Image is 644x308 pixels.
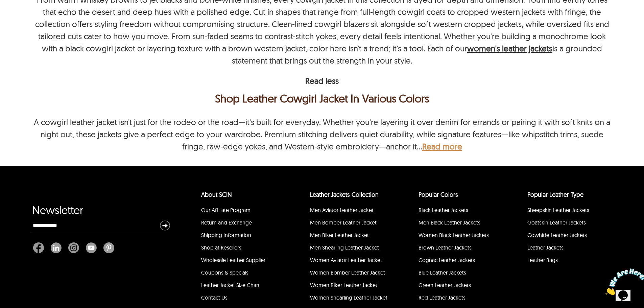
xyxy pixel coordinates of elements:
[526,205,609,217] li: Sheepskin Leather Jackets
[201,294,228,301] a: Contact Us
[526,217,609,230] li: Goatskin Leather Jackets
[33,242,47,253] a: Facebook
[201,191,232,198] a: About SCIN
[418,255,500,267] li: Cognac Leather Jackets
[200,217,282,230] li: Return and Exchange
[602,266,644,298] iframe: chat widget
[201,282,260,288] a: Leather Jacket Size Chart
[200,242,282,255] li: Shop at Resellers
[310,257,382,263] a: Women Aviator Leather Jacket
[47,242,65,253] a: Linkedin
[310,191,379,198] a: Leather Jackets Collection
[419,191,458,198] a: popular leather jacket colors
[419,282,471,288] a: Green Leather Jackets
[82,242,100,253] a: Youtube
[310,269,385,276] a: Women Bomber Leather Jacket
[419,257,475,263] a: Cognac Leather Jackets
[527,207,589,213] a: Sheepskin Leather Jackets
[33,242,44,253] img: Facebook
[526,255,609,267] li: Leather Bags
[34,90,610,106] div: Shop Leather Cowgirl Jacket In Various Colors
[201,244,241,251] a: Shop at Resellers
[309,255,391,267] li: Women Aviator Leather Jacket
[418,267,500,280] li: Blue Leather Jackets
[309,280,391,292] li: Women Biker Leather Jacket
[310,207,374,213] a: Men Aviator Leather Jacket
[419,219,480,226] a: Men Black Leather Jackets
[527,191,583,198] a: Popular Leather Type
[200,292,282,305] li: Contact Us
[419,244,472,251] a: Brown Leather Jackets
[310,219,377,226] a: Men Bomber Leather Jacket
[419,294,466,301] a: Red Leather Jackets
[309,230,391,242] li: Men Biker Leather Jacket
[200,267,282,280] li: Coupons & Specials
[526,230,609,242] li: Cowhide Leather Jackets
[418,292,500,305] li: Red Leather Jackets
[201,207,251,213] a: Our Affiliate Program
[527,219,586,226] a: Goatskin Leather Jackets
[32,90,612,106] h2: Shop Leather Cowgirl Jacket In Various Colors
[160,220,170,231] img: Newsletter Submit
[418,217,500,230] li: Men Black Leather Jackets
[200,280,282,292] li: Leather Jacket Size Chart
[201,219,252,226] a: Return and Exchange
[201,269,248,276] a: Coupons & Specials
[103,242,114,253] img: Pinterest
[527,232,587,238] a: Cowhide Leather Jackets
[309,217,391,230] li: Men Bomber Leather Jacket
[51,242,62,253] img: Linkedin
[419,269,466,276] a: Blue Leather Jackets
[419,207,468,213] a: Black Leather Jackets
[310,294,387,301] a: Women Shearling Leather Jacket
[34,117,610,151] p: A cowgirl leather jacket isn’t just for the rodeo or the road—it’s built for everyday. Whether yo...
[467,43,552,53] a: women's leather jackets
[527,257,558,263] a: Leather Bags
[418,230,500,242] li: Women Black Leather Jackets
[86,242,97,253] img: Youtube
[305,76,339,86] b: Read less
[310,282,377,288] a: Women Biker Leather Jacket
[200,230,282,242] li: Shipping Information
[65,242,82,253] a: Instagram
[3,3,5,8] span: 1
[309,242,391,255] li: Men Shearling Leather Jacket
[527,244,564,251] a: Leather Jackets
[526,242,609,255] li: Leather Jackets
[422,141,462,151] b: Read more
[310,232,369,238] a: Men Biker Leather Jacket
[32,207,170,220] div: Newsletter
[309,292,391,305] li: Women Shearling Leather Jacket
[309,267,391,280] li: Women Bomber Leather Jacket
[309,205,391,217] li: Men Aviator Leather Jacket
[3,3,45,29] img: Chat attention grabber
[310,244,379,251] a: Men Shearling Leather Jacket
[419,232,489,238] a: Women Black Leather Jackets
[100,242,114,253] a: Pinterest
[201,232,251,238] a: Shipping Information
[201,257,265,263] a: Wholesale Leather Supplier
[418,205,500,217] li: Black Leather Jackets
[68,242,79,253] img: Instagram
[200,205,282,217] li: Our Affiliate Program
[418,242,500,255] li: Brown Leather Jackets
[200,255,282,267] li: Wholesale Leather Supplier
[418,280,500,292] li: Green Leather Jackets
